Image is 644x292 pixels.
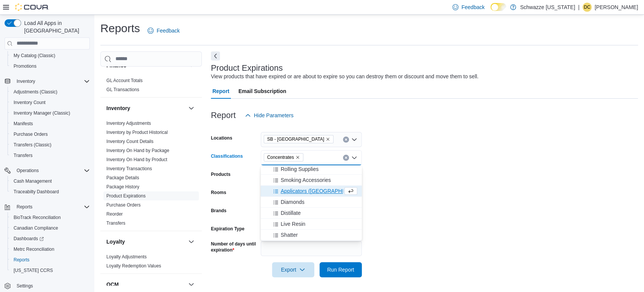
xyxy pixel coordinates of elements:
span: Purchase Orders [11,130,90,139]
label: Expiration Type [211,226,244,232]
button: Reports [2,202,93,212]
span: Transfers (Classic) [14,142,51,148]
span: BioTrack Reconciliation [11,213,90,222]
span: [US_STATE] CCRS [14,267,53,273]
span: Cash Management [14,178,52,184]
button: OCM [106,281,185,288]
button: Operations [14,166,42,175]
button: Open list of options [351,137,357,143]
span: Canadian Compliance [14,225,58,231]
span: Concentrates [264,153,303,162]
span: GL Account Totals [106,78,143,84]
span: Inventory Count Details [106,138,154,144]
a: Cash Management [11,177,55,186]
button: Clear input [343,155,349,161]
a: Purchase Orders [11,130,51,139]
span: Manifests [14,121,33,127]
label: Rooms [211,189,226,196]
span: Adjustments (Classic) [14,89,57,95]
span: Settings [17,283,33,289]
p: [PERSON_NAME] [595,3,638,12]
button: Purchase Orders [8,129,93,140]
label: Number of days until expiration [211,241,258,253]
span: Inventory by Product Historical [106,129,168,135]
a: My Catalog (Classic) [11,51,58,60]
span: Feedback [461,3,484,11]
span: Inventory Count [14,99,46,106]
span: Live Resin [281,220,305,228]
p: Schwazze [US_STATE] [520,3,575,12]
span: Washington CCRS [11,266,90,275]
button: Distillate [261,208,362,219]
a: Inventory Count [11,98,49,107]
span: Dashboards [14,236,44,242]
h3: Loyalty [106,238,125,245]
input: Dark Mode [490,3,506,11]
div: Loyalty [100,252,202,273]
a: Canadian Compliance [11,224,61,233]
button: Manifests [8,118,93,129]
button: Inventory [14,77,38,86]
button: BioTrack Reconciliation [8,212,93,223]
label: Brands [211,208,226,214]
span: Operations [14,166,90,175]
span: Manifests [11,119,90,128]
a: Product Expirations [106,193,146,199]
a: GL Account Totals [106,78,143,83]
button: Smoking Accessories [261,175,362,186]
span: Package Details [106,175,139,181]
a: Dashboards [11,234,47,243]
button: Export [272,262,314,277]
span: Inventory Count [11,98,90,107]
span: Promotions [11,62,90,71]
span: SB - Pueblo West [264,135,334,143]
button: Canadian Compliance [8,223,93,233]
h3: Inventory [106,104,130,112]
button: Finance [187,61,196,70]
span: Purchase Orders [14,131,48,137]
span: Reorder [106,211,123,217]
button: OCM [187,280,196,289]
span: Loyalty Adjustments [106,254,147,260]
a: Inventory by Product Historical [106,130,168,135]
a: Inventory On Hand by Package [106,148,169,153]
button: Loyalty [106,238,185,245]
a: Loyalty Redemption Values [106,263,161,269]
span: GL Transactions [106,87,139,93]
label: Products [211,171,231,177]
a: Inventory On Hand by Product [106,157,167,162]
button: Settings [2,280,93,291]
span: Inventory [14,77,90,86]
button: Rolling Supplies [261,164,362,175]
a: Reports [11,255,32,264]
label: Classifications [211,153,243,159]
button: Transfers (Classic) [8,140,93,150]
span: Promotions [14,63,37,69]
span: My Catalog (Classic) [11,51,90,60]
span: Inventory [17,78,35,84]
button: Inventory [2,76,93,87]
span: Purchase Orders [106,202,141,208]
span: BioTrack Reconciliation [14,214,61,221]
a: Inventory Manager (Classic) [11,109,73,118]
h3: Product Expirations [211,64,283,73]
button: Promotions [8,61,93,71]
button: Metrc Reconciliation [8,244,93,255]
a: BioTrack Reconciliation [11,213,64,222]
span: Metrc Reconciliation [11,245,90,254]
img: Cova [15,3,49,11]
button: Next [211,51,220,61]
span: Cash Management [11,177,90,186]
span: Inventory Manager (Classic) [11,109,90,118]
button: Reports [14,202,35,211]
span: Rolling Supplies [281,165,318,173]
button: Adjustments (Classic) [8,87,93,97]
button: Cash Management [8,176,93,186]
button: Inventory Count [8,97,93,108]
span: Export [277,262,310,277]
span: Transfers [106,220,125,226]
span: Smoking Accessories [281,176,331,184]
button: Transfers [8,150,93,161]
